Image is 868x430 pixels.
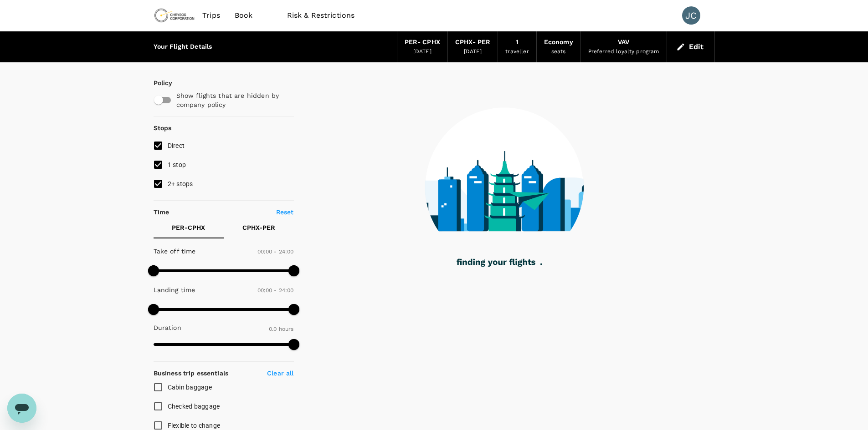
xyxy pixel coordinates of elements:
div: [DATE] [413,47,431,56]
span: Cabin baggage [168,384,212,391]
span: 2+ stops [168,180,193,187]
div: VAV [618,37,629,47]
div: PER - CPHX [405,37,440,47]
div: traveller [505,47,529,56]
p: Duration [154,323,181,332]
div: Your Flight Details [154,42,212,52]
strong: Stops [154,124,172,132]
p: Show flights that are hidden by company policy [176,91,288,109]
span: Direct [168,142,185,149]
p: Landing time [154,285,195,294]
p: Reset [276,207,294,217]
span: 00:00 - 24:00 [257,287,294,293]
p: Policy [154,78,162,87]
span: 0.0 hours [269,326,293,332]
span: 00:00 - 24:00 [257,248,294,255]
p: Take off time [154,247,196,256]
p: Time [154,207,169,217]
span: Flexible to change [168,422,221,429]
p: CPHX - PER [242,223,275,232]
span: 1 stop [168,161,186,168]
div: CPHX - PER [455,37,490,47]
img: Chrysos Corporation [154,5,195,25]
div: [DATE] [464,47,482,56]
span: Book [235,10,253,21]
p: Clear all [267,369,293,378]
strong: Business trip essentials [154,369,229,377]
g: . [540,263,542,265]
span: Checked baggage [168,403,220,410]
g: finding your flights [457,259,535,267]
span: Trips [202,10,220,21]
iframe: Button to launch messaging window [7,394,36,423]
p: PER - CPHX [172,223,205,232]
div: Preferred loyalty program [588,47,659,56]
div: 1 [516,37,519,47]
div: Economy [544,37,573,47]
div: JC [682,6,700,25]
span: Risk & Restrictions [287,10,355,21]
button: Edit [674,40,707,54]
div: seats [551,47,566,56]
